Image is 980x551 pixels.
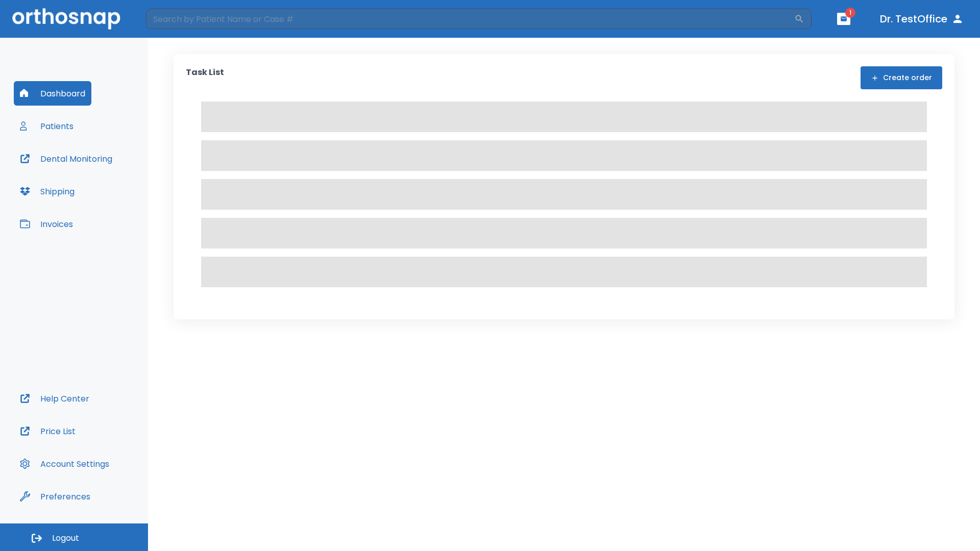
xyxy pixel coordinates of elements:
button: Price List [14,419,82,443]
button: Invoices [14,212,79,236]
button: Create order [861,66,942,89]
button: Dental Monitoring [14,146,118,171]
button: Shipping [14,179,81,204]
span: Logout [52,533,79,544]
button: Dr. TestOffice [876,10,968,28]
p: Task List [186,66,224,89]
button: Dashboard [14,81,91,106]
span: 1 [845,8,855,18]
img: Orthosnap [12,8,120,29]
button: Account Settings [14,452,115,476]
input: Search by Patient Name or Case # [146,9,794,29]
button: Patients [14,114,80,138]
button: Preferences [14,484,96,509]
button: Help Center [14,386,95,411]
